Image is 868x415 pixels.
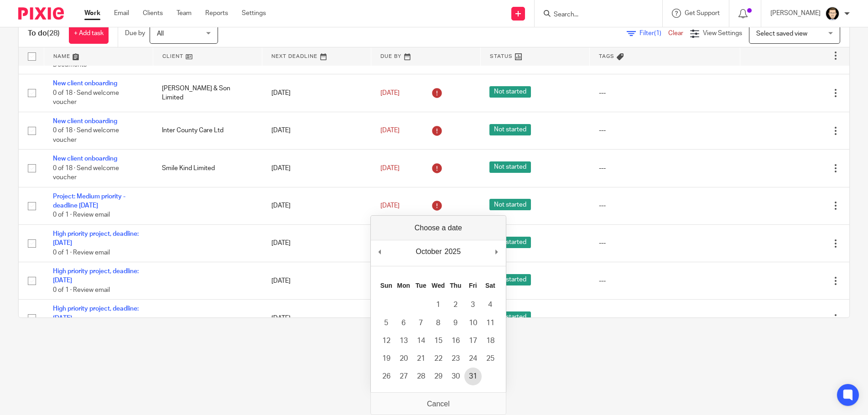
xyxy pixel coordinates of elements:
[18,7,64,20] img: Pixie
[703,30,742,36] span: View Settings
[380,282,392,289] abbr: Sunday
[47,30,60,37] span: (28)
[770,9,821,18] p: [PERSON_NAME]
[395,368,412,385] button: 27
[464,332,482,350] button: 17
[53,165,119,181] span: 0 of 18 · Send welcome voucher
[205,9,228,18] a: Reports
[415,245,443,259] div: October
[482,332,499,350] button: 18
[443,245,463,259] div: 2025
[416,282,426,289] abbr: Tuesday
[153,74,262,112] td: [PERSON_NAME] & Son Limited
[397,282,410,289] abbr: Monday
[756,31,807,37] span: Select saved view
[380,127,400,134] span: [DATE]
[53,306,139,321] a: High priority project, deadline: [DATE]
[262,112,371,149] td: [DATE]
[469,282,477,289] abbr: Friday
[53,156,117,162] a: New client onboarding
[412,368,430,385] button: 28
[489,237,531,248] span: Not started
[447,368,464,385] button: 30
[412,332,430,350] button: 14
[53,268,139,284] a: High priority project, deadline: [DATE]
[84,9,100,18] a: Work
[485,282,495,289] abbr: Saturday
[599,54,614,59] span: Tags
[599,314,731,323] div: ---
[489,274,531,285] span: Not started
[177,9,192,18] a: Team
[450,282,461,289] abbr: Thursday
[69,23,109,44] a: + Add task
[380,90,400,96] span: [DATE]
[447,332,464,350] button: 16
[489,124,531,135] span: Not started
[430,314,447,332] button: 8
[412,350,430,368] button: 21
[464,368,482,385] button: 31
[825,6,840,21] img: DavidBlack.format_png.resize_200x.png
[262,187,371,224] td: [DATE]
[53,231,139,246] a: High priority project, deadline: [DATE]
[599,88,731,98] div: ---
[599,164,731,173] div: ---
[430,368,447,385] button: 29
[262,150,371,187] td: [DATE]
[53,249,110,256] span: 0 of 1 · Review email
[599,276,731,285] div: ---
[395,350,412,368] button: 20
[28,29,60,38] h1: To do
[153,150,262,187] td: Smile Kind Limited
[553,11,635,19] input: Search
[143,9,163,18] a: Clients
[157,31,164,37] span: All
[489,161,531,173] span: Not started
[378,314,395,332] button: 5
[431,282,445,289] abbr: Wednesday
[53,80,117,87] a: New client onboarding
[375,245,385,259] button: Previous Month
[447,314,464,332] button: 9
[378,368,395,385] button: 26
[53,127,119,143] span: 0 of 18 · Send welcome voucher
[599,201,731,210] div: ---
[482,314,499,332] button: 11
[489,311,531,323] span: Not started
[654,30,661,36] span: (1)
[685,10,720,16] span: Get Support
[430,332,447,350] button: 15
[53,90,119,106] span: 0 of 18 · Send welcome voucher
[430,296,447,314] button: 1
[489,86,531,98] span: Not started
[262,224,371,262] td: [DATE]
[242,9,266,18] a: Settings
[380,202,400,209] span: [DATE]
[53,193,125,209] a: Project: Medium priority - deadline [DATE]
[412,314,430,332] button: 7
[380,165,400,171] span: [DATE]
[447,350,464,368] button: 23
[447,296,464,314] button: 2
[464,314,482,332] button: 10
[482,296,499,314] button: 4
[125,29,145,38] p: Due by
[599,239,731,248] div: ---
[464,350,482,368] button: 24
[378,350,395,368] button: 19
[153,112,262,149] td: Inter County Care Ltd
[53,118,117,124] a: New client onboarding
[464,296,482,314] button: 3
[262,262,371,300] td: [DATE]
[262,300,371,337] td: [DATE]
[668,30,683,36] a: Clear
[53,287,110,293] span: 0 of 1 · Review email
[53,212,110,218] span: 0 of 1 · Review email
[599,126,731,135] div: ---
[378,332,395,350] button: 12
[395,332,412,350] button: 13
[492,245,501,259] button: Next Month
[262,74,371,112] td: [DATE]
[395,314,412,332] button: 6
